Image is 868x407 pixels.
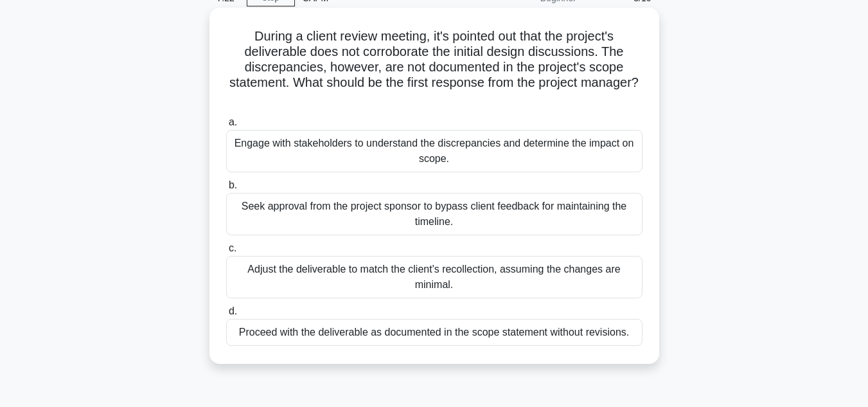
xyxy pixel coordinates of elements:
[229,116,237,127] span: a.
[226,319,642,346] div: Proceed with the deliverable as documented in the scope statement without revisions.
[229,179,237,190] span: b.
[226,130,642,172] div: Engage with stakeholders to understand the discrepancies and determine the impact on scope.
[226,193,642,235] div: Seek approval from the project sponsor to bypass client feedback for maintaining the timeline.
[229,305,237,316] span: d.
[226,256,642,298] div: Adjust the deliverable to match the client's recollection, assuming the changes are minimal.
[225,28,644,107] h5: During a client review meeting, it's pointed out that the project's deliverable does not corrobor...
[229,242,236,253] span: c.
